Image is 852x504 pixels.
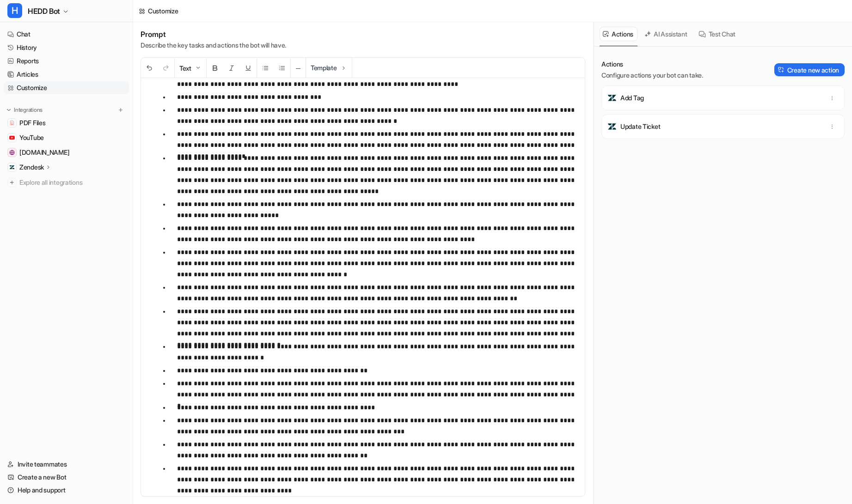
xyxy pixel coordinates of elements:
[4,176,129,189] a: Explore all integrations
[600,27,637,41] button: Actions
[601,60,703,69] p: Actions
[6,107,12,113] img: expand menu
[4,68,129,81] a: Articles
[141,30,286,39] h1: Prompt
[4,41,129,54] a: History
[778,67,785,73] img: Create action
[141,41,286,50] p: Describe the key tasks and actions the bot will have.
[194,64,202,72] img: Dropdown Down Arrow
[4,105,45,115] button: Integrations
[4,131,129,144] a: YouTubeYouTube
[641,27,692,41] button: AI Assistant
[4,458,129,471] a: Invite teammates
[141,58,158,78] button: Undo
[4,81,129,94] a: Customize
[9,135,15,140] img: YouTube
[14,106,43,114] p: Integrations
[4,116,129,129] a: PDF FilesPDF Files
[4,28,129,41] a: Chat
[695,27,740,41] button: Test Chat
[9,164,15,170] img: Zendesk
[601,71,703,80] p: Configure actions your bot can take.
[146,64,153,72] img: Undo
[4,55,129,67] a: Reports
[162,64,170,72] img: Redo
[207,58,223,78] button: Bold
[19,118,45,128] span: PDF Files
[9,120,15,126] img: PDF Files
[223,58,240,78] button: Italic
[19,175,125,190] span: Explore all integrations
[4,471,129,484] a: Create a new Bot
[607,93,617,103] img: Add Tag icon
[245,64,252,72] img: Underline
[257,58,274,78] button: Unordered List
[9,150,15,155] img: hedd.audio
[620,93,644,103] p: Add Tag
[278,64,286,72] img: Ordered List
[228,64,235,72] img: Italic
[19,163,44,172] p: Zendesk
[240,58,257,78] button: Underline
[158,58,174,78] button: Redo
[262,64,269,72] img: Unordered List
[274,58,290,78] button: Ordered List
[175,58,206,78] button: Text
[620,122,660,131] p: Update Ticket
[19,148,69,157] span: [DOMAIN_NAME]
[774,63,845,76] button: Create new action
[28,5,60,18] span: HEDD Bot
[306,58,352,78] button: Template
[7,3,22,18] span: H
[117,107,124,113] img: menu_add.svg
[19,133,44,142] span: YouTube
[4,484,129,497] a: Help and support
[7,178,17,187] img: explore all integrations
[607,122,617,131] img: Update Ticket icon
[211,64,219,72] img: Bold
[4,146,129,159] a: hedd.audio[DOMAIN_NAME]
[148,6,178,16] div: Customize
[340,64,347,72] img: Template
[291,58,306,78] button: ─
